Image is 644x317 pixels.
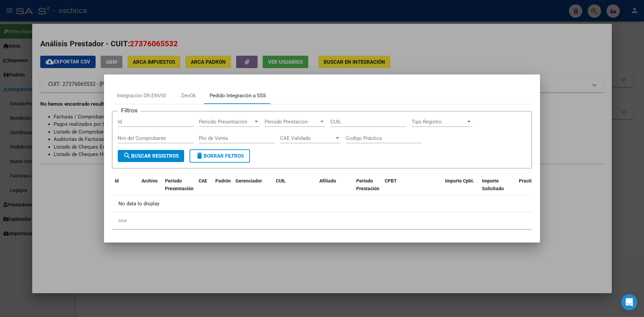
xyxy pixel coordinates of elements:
span: Practica [519,178,537,183]
span: Padrón [215,178,231,183]
button: Borrar Filtros [190,149,250,163]
datatable-header-cell: Archivo [139,174,162,203]
span: Gerenciador [235,178,262,183]
div: Pedido Integración a SSS [210,92,266,100]
span: Tipo Registro [412,119,466,125]
datatable-header-cell: Gerenciador [233,174,273,203]
span: Buscar Registros [123,153,179,159]
span: Período Prestación [356,178,379,191]
datatable-header-cell: CUIL [273,174,317,203]
datatable-header-cell: Período Prestación [354,174,382,203]
span: CUIL [276,178,286,183]
datatable-header-cell: Padrón [213,174,233,203]
div: .DevOk [180,92,196,100]
span: CAE Validado [280,135,334,141]
span: CAE [199,178,207,183]
button: Buscar Registros [118,150,184,162]
span: Borrar Filtros [196,153,244,159]
span: Importe Solicitado [482,178,504,191]
div: Open Intercom Messenger [621,294,637,310]
div: Integración DR.ENVIO [117,92,166,100]
span: Archivo [142,178,158,183]
div: total [112,212,532,229]
span: Afiliado [319,178,336,183]
span: Periodo Prestacion [265,119,319,125]
mat-icon: delete [196,152,204,160]
div: No data to display [112,195,532,212]
mat-icon: search [123,152,131,160]
datatable-header-cell: Importe Cpbt. [442,174,479,203]
datatable-header-cell: CAE [196,174,213,203]
datatable-header-cell: Período Presentación [162,174,196,203]
datatable-header-cell: CPBT [382,174,442,203]
datatable-header-cell: Afiliado [317,174,354,203]
h3: Filtros [118,106,141,115]
span: CPBT [385,178,397,183]
span: Período Presentación [165,178,194,191]
datatable-header-cell: Id [112,174,139,203]
span: Importe Cpbt. [445,178,474,183]
datatable-header-cell: Practica [516,174,540,203]
datatable-header-cell: Importe Solicitado [479,174,516,203]
span: Periodo Presentación [199,119,253,125]
span: Id [115,178,119,183]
